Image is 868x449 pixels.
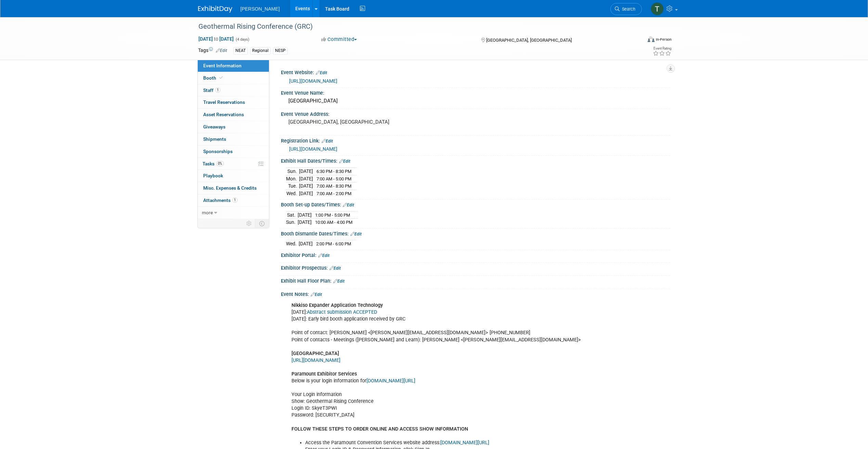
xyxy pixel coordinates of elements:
[281,250,670,259] div: Exhibitor Portal:
[316,169,351,174] span: 6:30 PM - 8:30 PM
[299,190,313,197] td: [DATE]
[316,183,351,189] span: 7:00 AM - 8:30 PM
[281,109,670,118] div: Event Venue Address:
[281,67,670,76] div: Event Website:
[366,378,415,384] a: [DOMAIN_NAME][URL]
[233,47,248,54] div: NEAT
[292,371,357,377] b: Paramount Exhibitor Services
[318,253,329,258] a: Edit
[289,78,337,84] a: [URL][DOMAIN_NAME]
[319,36,360,43] button: Committed
[329,266,341,271] a: Edit
[198,182,269,194] a: Misc. Expenses & Credits
[198,109,269,121] a: Asset Reservations
[198,133,269,145] a: Shipments
[281,88,670,96] div: Event Venue Name:
[316,70,327,75] a: Edit
[198,36,234,42] span: [DATE] [DATE]
[440,440,489,446] a: [DOMAIN_NAME][URL]
[198,121,269,133] a: Giveaways
[286,175,299,182] td: Mon.
[651,2,664,15] img: Travis Phillips
[653,47,671,50] div: Event Rating
[196,21,632,33] div: Geothermal Rising Conference (GRC)
[315,213,350,218] span: 1:00 PM - 5:00 PM
[339,159,350,164] a: Edit
[343,203,354,207] a: Edit
[198,47,227,55] td: Tags
[299,167,313,175] td: [DATE]
[203,198,237,203] span: Attachments
[198,170,269,182] a: Playbook
[203,173,223,178] span: Playbook
[198,207,269,219] a: more
[198,194,269,206] a: Attachments1
[292,357,340,363] a: [URL][DOMAIN_NAME]
[203,161,224,166] span: Tasks
[203,112,244,117] span: Asset Reservations
[198,6,232,13] img: ExhibitDay
[203,87,220,93] span: Staff
[235,37,249,42] span: (4 days)
[281,276,670,285] div: Exhibit Hall Floor Plan:
[281,156,670,165] div: Exhibit Hall Dates/Times:
[281,229,670,237] div: Booth Dismantle Dates/Times:
[232,198,237,203] span: 1
[286,219,298,226] td: Sun.
[198,96,269,108] a: Travel Reservations
[333,279,345,284] a: Edit
[202,210,213,215] span: more
[307,309,377,315] a: Abstract submission ACCEPTED
[299,240,313,247] td: [DATE]
[298,211,312,219] td: [DATE]
[288,119,436,125] pre: [GEOGRAPHIC_DATA], [GEOGRAPHIC_DATA]
[250,47,271,54] div: Regional
[243,219,255,228] td: Personalize Event Tab Strip
[292,302,383,308] b: Nikkiso Expander Application Technology
[219,76,223,80] i: Booth reservation complete
[203,124,225,130] span: Giveaways
[286,240,299,247] td: Wed.
[656,37,672,42] div: In-Person
[298,219,312,226] td: [DATE]
[203,149,233,154] span: Sponsorships
[273,47,288,54] div: NESP
[281,289,670,298] div: Event Notes:
[316,176,351,181] span: 7:00 AM - 5:00 PM
[486,38,572,43] span: [GEOGRAPHIC_DATA], [GEOGRAPHIC_DATA]
[198,84,269,96] a: Staff1
[648,37,655,42] img: Format-Inperson.png
[213,36,219,42] span: to
[215,87,220,93] span: 1
[203,75,224,81] span: Booth
[241,6,280,12] span: [PERSON_NAME]
[601,36,672,46] div: Event Format
[255,219,269,228] td: Toggle Event Tabs
[203,99,245,105] span: Travel Reservations
[299,175,313,182] td: [DATE]
[322,139,333,144] a: Edit
[292,426,468,432] b: FOLLOW THESE STEPS TO ORDER ONLINE AND ACCESS SHOW INFORMATION
[203,63,242,68] span: Event Information
[281,136,670,145] div: Registration Link:
[281,200,670,208] div: Booth Set-up Dates/Times:
[305,439,591,446] li: Access the Paramount Convention Services website address:
[203,185,257,191] span: Misc. Expenses & Credits
[350,232,362,236] a: Edit
[286,211,298,219] td: Sat.
[286,167,299,175] td: Sun.
[610,3,642,15] a: Search
[216,161,224,166] span: 0%
[281,263,670,272] div: Exhibitor Prospectus:
[286,96,665,106] div: [GEOGRAPHIC_DATA]
[198,60,269,72] a: Event Information
[292,351,339,356] b: [GEOGRAPHIC_DATA]
[289,146,337,152] a: [URL][DOMAIN_NAME]
[198,146,269,158] a: Sponsorships
[286,190,299,197] td: Wed.
[316,241,351,246] span: 2:00 PM - 6:00 PM
[198,158,269,170] a: Tasks0%
[216,48,227,53] a: Edit
[286,182,299,190] td: Tue.
[316,191,351,196] span: 7:00 AM - 2:00 PM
